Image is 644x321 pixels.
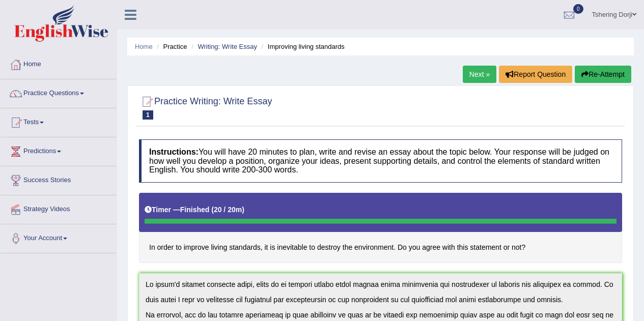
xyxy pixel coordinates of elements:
[1,108,117,134] a: Tests
[259,42,345,51] li: Improving living standards
[154,42,187,51] li: Practice
[573,4,583,14] span: 0
[198,43,257,50] a: Writing: Write Essay
[180,206,210,214] b: Finished
[135,43,153,50] a: Home
[1,50,117,76] a: Home
[1,195,117,221] a: Strategy Videos
[242,206,244,214] b: )
[149,148,199,156] b: Instructions:
[1,224,117,250] a: Your Account
[1,137,117,163] a: Predictions
[139,139,622,183] h4: You will have 20 minutes to plan, write and revise an essay about the topic below. Your response ...
[214,206,242,214] b: 20 / 20m
[139,94,272,120] h2: Practice Writing: Write Essay
[1,166,117,192] a: Success Stories
[143,110,153,120] span: 1
[499,66,572,83] button: Report Question
[463,66,496,83] a: Next »
[575,66,631,83] button: Re-Attempt
[211,206,214,214] b: (
[145,206,244,214] h5: Timer —
[1,79,117,105] a: Practice Questions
